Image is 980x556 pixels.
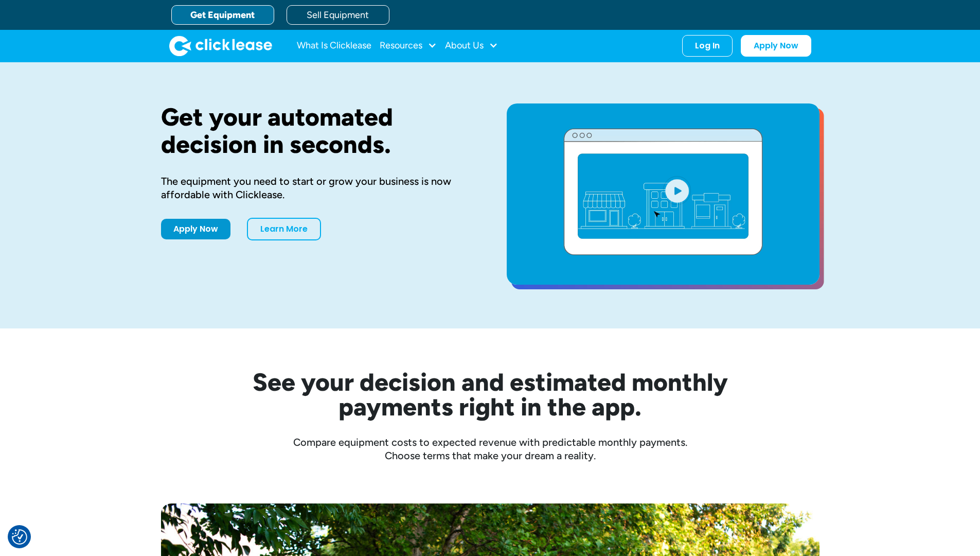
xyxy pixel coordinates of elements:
[507,103,819,285] a: open lightbox
[169,36,272,56] a: home
[169,36,272,56] img: Clicklease logo
[380,36,437,56] div: Resources
[171,5,274,25] a: Get Equipment
[12,529,27,545] button: Consent Preferences
[287,5,389,25] a: Sell Equipment
[663,176,691,205] img: Blue play button logo on a light blue circular background
[445,36,498,56] div: About Us
[161,219,230,239] a: Apply Now
[161,175,474,201] div: The equipment you need to start or grow your business is now affordable with Clicklease.
[695,41,720,51] div: Log In
[161,103,474,158] h1: Get your automated decision in seconds.
[161,436,819,462] div: Compare equipment costs to expected revenue with predictable monthly payments. Choose terms that ...
[741,35,811,57] a: Apply Now
[247,218,321,240] a: Learn More
[12,529,27,545] img: Revisit consent button
[297,36,371,56] a: What Is Clicklease
[202,370,778,419] h2: See your decision and estimated monthly payments right in the app.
